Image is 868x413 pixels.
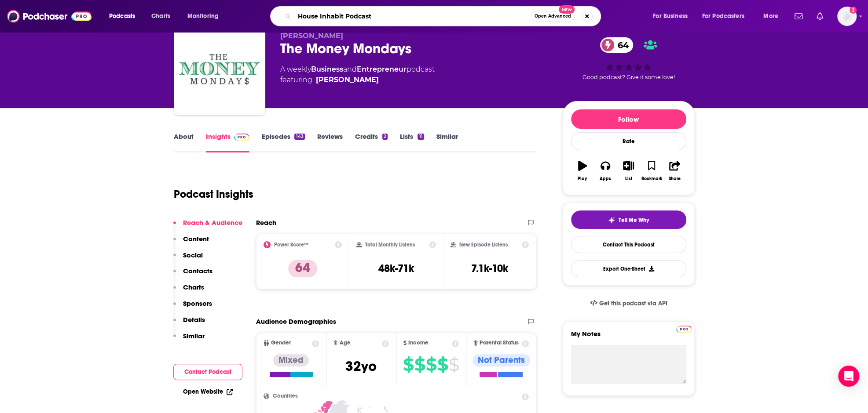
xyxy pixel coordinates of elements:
[183,218,242,227] p: Reach & Audience
[757,9,789,23] button: open menu
[174,188,253,201] h1: Podcast Insights
[173,218,242,235] button: Reach & Audience
[173,364,242,380] button: Contact Podcast
[234,134,249,141] img: Podchaser Pro
[676,324,692,333] a: Pro website
[837,7,857,26] img: User Profile
[146,9,176,23] a: Charts
[578,176,587,181] div: Play
[288,260,317,277] p: 64
[571,109,686,129] button: Follow
[271,340,291,346] span: Gender
[183,388,233,395] a: Open Website
[311,65,343,73] a: Business
[449,358,459,372] span: $
[173,332,205,348] button: Similar
[791,9,806,24] a: Show notifications dropdown
[471,262,508,275] h3: 7.1k-10k
[653,10,688,22] span: For Business
[663,155,686,187] button: Share
[316,75,379,85] div: [PERSON_NAME]
[647,9,699,23] button: open menu
[173,251,203,267] button: Social
[183,315,205,324] p: Details
[571,260,686,277] button: Export One-Sheet
[280,64,435,85] div: A weekly podcast
[619,217,649,224] span: Tell Me Why
[625,176,632,181] div: List
[837,7,857,26] span: Logged in as Ashley_Beenen
[343,65,357,73] span: and
[640,155,663,187] button: Bookmark
[600,176,611,181] div: Apps
[174,132,194,152] a: About
[571,210,686,229] button: tell me why sparkleTell Me Why
[183,332,205,340] p: Similar
[256,317,336,326] h2: Audience Demographics
[400,132,424,152] a: Lists11
[345,358,377,375] span: 32 yo
[617,155,640,187] button: List
[582,74,675,80] span: Good podcast? Give it some love!
[7,8,92,25] img: Podchaser - Follow, Share and Rate Podcasts
[278,6,609,26] div: Search podcasts, credits, & more...
[418,134,424,140] div: 11
[763,10,778,22] span: More
[187,10,219,22] span: Monitoring
[608,217,615,224] img: tell me why sparkle
[103,9,146,23] button: open menu
[599,300,667,307] span: Get this podcast via API
[480,340,519,346] span: Parental Status
[571,330,686,345] label: My Notes
[459,242,508,248] h2: New Episode Listens
[274,242,308,248] h2: Power Score™
[583,293,674,314] a: Get this podcast via API
[535,14,571,18] span: Open Advanced
[280,32,343,40] span: [PERSON_NAME]
[594,155,617,187] button: Apps
[183,235,209,243] p: Content
[609,37,633,53] span: 64
[382,134,388,140] div: 2
[403,358,414,372] span: $
[273,393,298,399] span: Countries
[559,5,575,14] span: New
[408,340,429,346] span: Income
[181,9,230,23] button: open menu
[294,134,304,140] div: 143
[317,132,343,152] a: Reviews
[173,283,204,299] button: Charts
[280,75,435,85] span: featuring
[339,340,350,346] span: Age
[669,176,681,181] div: Share
[850,7,857,14] svg: Add a profile image
[109,10,135,22] span: Podcasts
[183,267,212,275] p: Contacts
[571,236,686,253] a: Contact This Podcast
[183,299,212,308] p: Sponsors
[357,65,407,73] a: Entrepreneur
[641,176,662,181] div: Bookmark
[206,132,249,152] a: InsightsPodchaser Pro
[837,7,857,26] button: Show profile menu
[378,262,414,275] h3: 48k-71k
[173,235,209,251] button: Content
[813,9,827,24] a: Show notifications dropdown
[365,242,415,248] h2: Total Monthly Listens
[256,218,276,227] h2: Reach
[531,11,575,22] button: Open AdvancedNew
[176,25,264,113] img: The Money Mondays
[676,326,692,333] img: Podchaser Pro
[600,37,633,53] a: 64
[173,267,212,283] button: Contacts
[436,132,458,152] a: Similar
[183,251,203,259] p: Social
[437,358,448,372] span: $
[838,366,859,387] div: Open Intercom Messenger
[261,132,304,152] a: Episodes143
[571,132,686,150] div: Rate
[571,155,594,187] button: Play
[173,299,212,315] button: Sponsors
